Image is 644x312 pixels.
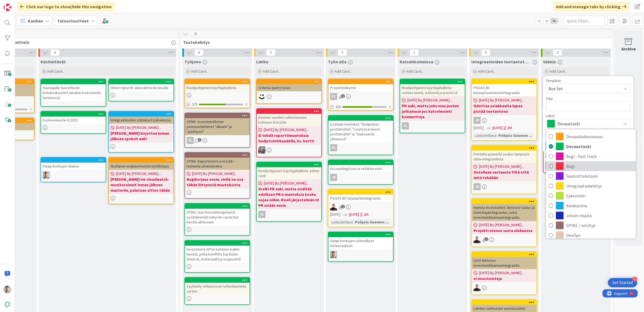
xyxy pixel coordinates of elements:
span: 1 [341,94,345,98]
a: Criteria-queryt poisMH [256,79,322,104]
span: Suunnittelutaski [566,172,633,180]
a: PSOAS BC kirjanpitoaineistointegraatio[DATE] By [PERSON_NAME]...Odottaa asiakkaalta lupaa pistää ... [471,79,537,141]
div: Grafanan asiakasmonitorointilistaus [109,158,174,170]
a: Bugi - Fast track [546,151,636,161]
span: Not Set [548,85,617,92]
a: SPIKE: Investointilistan pvmsuodattimet "alkaen" ja "päättyen"sl [184,113,250,148]
a: PSOAS BC kirjanpitointegraatioAA[DATE][DATE]2MLaskutettava:Pohjois-Suomen ... [328,189,394,227]
div: Tuuraajalle tuurattavan kohdeoikeudet (ainakin investointia luotaessa) [41,84,106,101]
div: Grafanan asiakasmonitorointilistaus [109,163,174,170]
div: Swap-korkojen noteerauksia tallennetaan tulevaisuuden päiville [544,148,608,160]
a: SPIKE: Raportoinnin e/m2/kk -laskenta yhtenäiseksi[DATE] By [PERSON_NAME]...Bugikorjaus ensin, si... [184,152,250,199]
div: Roolipohjainen käyttäjähallinta: admin rooli [257,162,321,179]
span: 1 [485,237,488,241]
span: Add Card... [406,69,424,74]
div: 4 [632,277,637,282]
div: sl [400,122,465,129]
b: Bugikorjaus ensin, siellä on osa tähän liittyvistä muutoksista [187,177,248,188]
div: 2M [507,125,512,131]
div: Pohjois-Suomen ... [497,132,533,138]
div: sl [258,211,265,218]
div: Laskutettava [330,219,353,225]
div: AA [472,284,536,291]
a: Tuuraajalle tuurattavan kohdeoikeudet (ainakin investointia luotaessa) [41,79,106,107]
span: [DATE] [330,212,340,217]
span: Bugi [566,162,633,170]
b: [PERSON_NAME] vie cloudwatch-monitoroinnit loman jälkeen masteriin, palataan sitten tähän [111,177,172,193]
div: TN [544,162,608,169]
a: Lisätään metriikat: "Budjetista jyvittämättä", "Lisätyövarausta jyvittämättä" ja "maksuerät yhtee... [328,115,394,155]
div: sl [257,211,321,218]
span: Keskustelu [566,202,633,210]
span: Label [546,114,555,118]
span: Jotain muuta [566,211,633,220]
span: Käsiteltävät [41,59,66,64]
div: AA [328,203,393,211]
div: Swap-korkojen virheelliset noteeraukset [328,237,393,249]
div: Add and manage tabs by clicking [553,2,630,12]
span: : [353,219,354,225]
div: JK [473,117,481,124]
img: AA [473,284,481,291]
a: Roolipohjainen käyttäjähallinta3/5 [184,79,250,108]
span: [DATE] By [PERSON_NAME]... [479,97,524,103]
div: JK [328,174,393,181]
div: SPIKE: Uusi koostebudjetointi: syöttökentät näkyviin vasta kun kenttä aktiivinen [185,209,250,226]
div: LVAS Netvisor investointitunnusintegraatio [472,257,536,269]
a: AccountingSource refaktorointiJK [328,160,394,185]
div: SPIKE: Investointilistan pvmsuodattimet "alkaen" ja "päättyen" [185,118,250,135]
img: TN [4,285,11,293]
div: Kesken vuoden valmistuneen kohteen €/m2/kk [257,114,321,126]
span: 5 [481,49,490,56]
div: Roolipohjainen käyttäjähallinta: admin rooli [257,167,321,179]
a: LVAS Netvisor investointitunnusintegraatio[DATE] By [PERSON_NAME]...ei investointejaAA [471,251,537,295]
div: SPIKE: Raportoinnin e/m2/kk -laskenta yhtenäiseksi [185,153,250,170]
div: Tyylitelty virhesivu eri virhetilanteita varten [185,278,250,295]
div: Swap-korkojen tilanne [41,158,106,170]
span: 3x [550,18,558,24]
span: [DATE] By [PERSON_NAME]... [192,171,237,177]
img: TN [330,251,337,258]
a: Korkoennuste 8/2025 [41,111,106,134]
span: Support [11,1,25,7]
div: Roolipohjainen käyttäjähallinta [185,84,250,91]
div: SPIKE: Investointilistan pvmsuodattimet "alkaen" ja "päättyen" [185,113,250,135]
div: PL [330,93,337,100]
a: Grafanan asiakasmonitorointilistaus[DATE] By [PERSON_NAME]...[PERSON_NAME] vie cloudwatch-monitor... [108,157,174,204]
span: [DATE] By [PERSON_NAME]... [479,164,524,169]
a: Swap-korkojen tilanneTN [41,157,106,182]
a: Hamina Investoinnit: Netvisor lasku- ja toimittajaintegraatio, sekä investointitunnusintegraatio[... [471,198,537,247]
span: 23 [191,31,200,37]
div: Tuuraajalle tuurattavan kohdeoikeudet (ainakin investointia luotaessa) [41,79,106,101]
span: [DATE] [492,125,503,131]
a: Tyylitelty virhesivu eri virhetilanteita varten [184,277,250,305]
span: SPIKE / selvitys [566,221,633,229]
div: Roolipohjainen käyttäjähallinta: roolien luonti, editointi ja poisto UI [400,79,465,96]
div: TN [328,251,393,258]
div: Kesken vuoden valmistuneen kohteen €/m2/kk [257,109,321,126]
span: [DATE] [349,212,359,217]
img: TN [43,171,50,178]
div: JK [472,117,536,124]
span: 6 [50,49,60,56]
div: Archive [621,46,636,52]
span: Työjono [184,59,201,64]
span: 2x [543,18,550,24]
a: Suunnittelutaski [546,171,636,181]
div: Investment API:in kohteen kaikki kentät, jotka konffittu käyttöön (määrät, materiaalit ja osapuolet) [185,241,250,263]
span: Devaustaski [566,142,633,151]
a: SPIKE: Uusi koostebudjetointi: syöttökentät näkyviin vasta kun kenttä aktiivinen [184,203,250,236]
a: Jotain muuta [546,211,636,220]
a: Omat raportit: aikavalinta kk-tasolle [108,79,174,101]
div: LVAS Netvisor investointitunnusintegraatio [472,252,536,269]
div: Swap-korkojen tilanne [41,163,106,170]
span: Bugi - Fast track [566,152,633,160]
img: AA [330,203,337,211]
div: TN [41,171,106,178]
div: Projektinäkymä [328,84,393,91]
div: sl [402,122,409,129]
img: avatar [4,301,11,308]
div: PL [328,93,393,100]
span: Tuotekehitys [183,39,606,45]
img: AA [473,236,481,243]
